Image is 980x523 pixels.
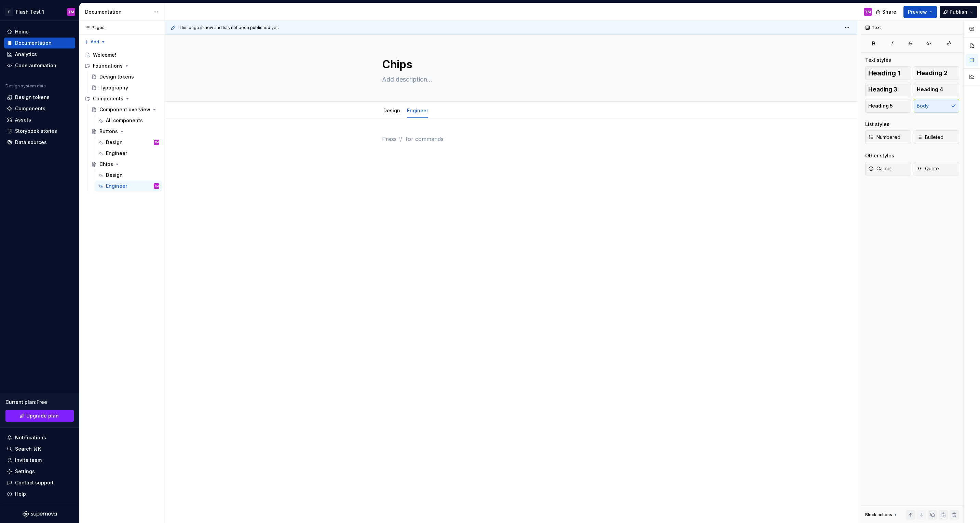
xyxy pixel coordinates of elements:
div: Component overview [99,106,150,113]
div: Components [15,105,45,112]
div: Components [93,95,123,102]
div: Home [15,28,29,35]
button: Heading 5 [865,99,911,113]
a: Engineer [95,148,162,159]
div: Data sources [15,139,47,146]
a: Storybook stories [4,126,75,137]
a: Assets [4,114,75,125]
a: Data sources [4,137,75,148]
div: Design tokens [15,94,50,101]
div: Flash Test 1 [16,9,44,15]
a: Welcome! [82,50,162,60]
a: Upgrade plan [5,410,74,422]
div: Documentation [85,9,150,15]
a: Settings [4,466,75,477]
button: Share [872,6,901,18]
div: Pages [82,25,105,30]
button: Contact support [4,477,75,488]
div: Block actions [865,510,898,520]
button: Notifications [4,432,75,443]
div: Engineer [106,183,127,189]
div: Engineer [106,150,127,157]
div: TM [865,9,871,15]
div: TM [155,183,159,189]
a: Component overview [89,104,162,115]
div: Foundations [93,62,123,69]
div: Code automation [15,62,56,69]
svg: Supernova Logo [23,511,57,518]
button: Heading 4 [914,83,959,96]
button: Quote [914,162,959,175]
a: Code automation [4,60,75,71]
div: Foundations [82,60,162,71]
span: Heading 4 [917,86,943,93]
button: Heading 3 [865,83,911,96]
a: EngineerTM [95,181,162,192]
div: Current plan : Free [5,399,74,406]
div: Contact support [15,479,54,486]
a: Buttons [89,126,162,137]
a: Analytics [4,49,75,60]
button: Heading 2 [914,66,959,80]
button: Add [82,37,108,47]
div: Analytics [15,51,37,58]
div: Design system data [5,83,46,89]
a: Home [4,26,75,37]
div: F [5,8,13,16]
div: Components [82,93,162,104]
div: Typography [99,84,128,91]
button: Preview [903,6,937,18]
div: Block actions [865,512,892,518]
div: TM [68,9,74,15]
div: Help [15,491,26,497]
span: Preview [908,9,927,15]
button: Help [4,489,75,499]
span: Heading 2 [917,70,948,76]
span: Bulleted [917,134,943,141]
div: Buttons [99,128,118,135]
div: Design tokens [99,73,134,80]
div: Text styles [865,57,891,63]
span: Add [91,39,99,45]
a: Engineer [407,108,428,113]
span: Publish [950,9,967,15]
div: Settings [15,468,35,475]
a: Typography [89,82,162,93]
div: Documentation [15,40,52,46]
div: All components [106,117,143,124]
div: TM [155,139,159,146]
div: Invite team [15,457,42,464]
a: Chips [89,159,162,170]
span: Quote [917,165,939,172]
div: Welcome! [93,52,116,58]
div: Design [106,139,123,146]
a: Design tokens [89,71,162,82]
button: Numbered [865,130,911,144]
a: Invite team [4,455,75,466]
div: Other styles [865,152,894,159]
span: Share [882,9,896,15]
div: Assets [15,116,31,123]
button: Bulleted [914,130,959,144]
a: All components [95,115,162,126]
a: Documentation [4,38,75,48]
div: Design [106,172,123,179]
button: Heading 1 [865,66,911,80]
button: Publish [940,6,977,18]
div: Design [381,103,403,117]
a: DesignTM [95,137,162,148]
span: This page is new and has not been published yet. [179,25,279,30]
div: List styles [865,121,889,128]
a: Design [383,108,400,113]
div: Chips [99,161,113,168]
a: Design tokens [4,92,75,103]
textarea: Chips [381,56,639,73]
div: Page tree [82,50,162,192]
a: Design [95,170,162,181]
button: Callout [865,162,911,175]
div: Notifications [15,434,46,441]
a: Components [4,103,75,114]
div: Engineer [404,103,431,117]
span: Heading 5 [868,102,893,109]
